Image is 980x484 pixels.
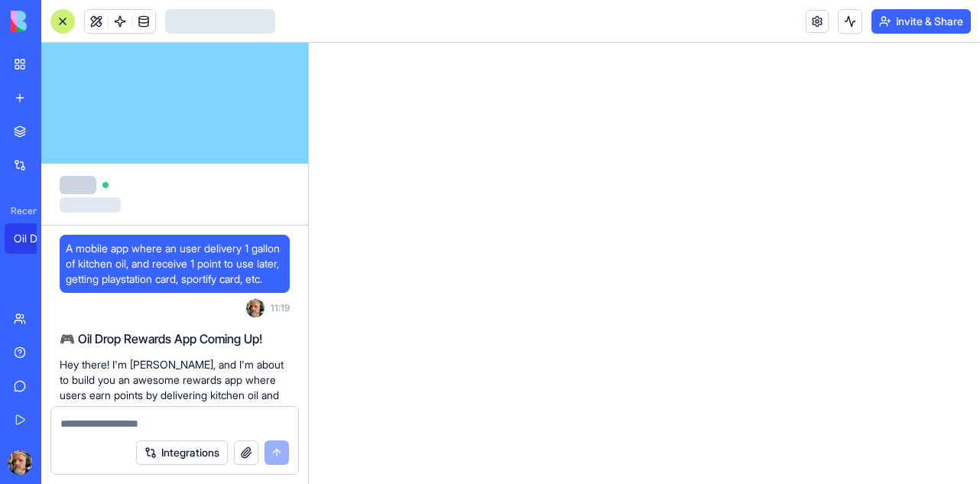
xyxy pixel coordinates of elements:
[246,299,264,317] img: ACg8ocIezeFhU9NF-VSa1jlEGb8JLTgz2WEO09NMzgpEUA5ox3LJlOuH=s96-c
[271,302,290,314] span: 11:19
[14,231,57,246] div: Oil Drop Rewards
[5,205,37,217] span: Recent
[5,223,66,254] a: Oil Drop Rewards
[66,241,284,287] span: A mobile app where an user delivery 1 gallon of kitchen oil, and receive 1 point to use later, ge...
[11,11,105,32] img: logo
[871,9,971,34] button: Invite & Share
[60,357,290,434] p: Hey there! I'm [PERSON_NAME], and I'm about to build you an awesome rewards app where users earn ...
[8,450,32,475] img: ACg8ocIezeFhU9NF-VSa1jlEGb8JLTgz2WEO09NMzgpEUA5ox3LJlOuH=s96-c
[60,330,290,348] h2: 🎮 Oil Drop Rewards App Coming Up!
[136,440,228,465] button: Integrations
